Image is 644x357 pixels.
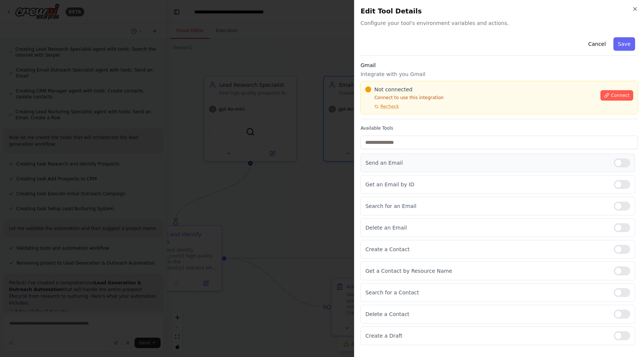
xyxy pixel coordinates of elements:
button: Cancel [584,37,610,51]
p: Send an Email [365,159,608,167]
p: Create a Draft [365,332,608,339]
p: Connect to use this integration [365,95,596,101]
h2: Edit Tool Details [360,6,638,16]
p: Create a Contact [365,246,608,253]
button: Save [613,37,635,51]
p: Get a Contact by Resource Name [365,267,608,275]
label: Available Tools [360,125,638,131]
span: Connect [611,92,629,98]
p: Get an Email by ID [365,181,608,188]
p: Search for a Contact [365,289,608,296]
span: Recheck [380,104,399,110]
p: Delete a Contact [365,310,608,318]
span: Not connected [374,86,412,93]
span: Configure your tool's environment variables and actions. [360,19,638,27]
p: Delete an Email [365,224,608,231]
h3: Gmail [360,61,638,69]
button: Recheck [365,104,399,110]
p: Search for an Email [365,202,608,210]
p: Integrate with you Gmail [360,70,638,78]
button: Connect [600,90,633,101]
